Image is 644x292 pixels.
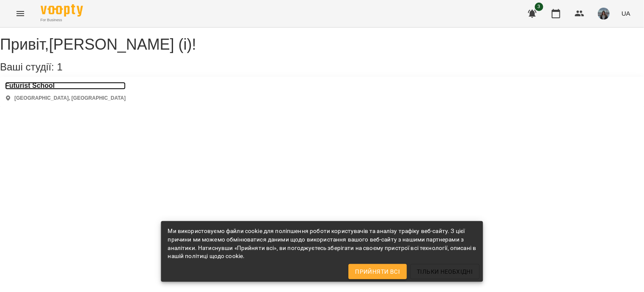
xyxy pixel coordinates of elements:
[535,3,543,11] span: 3
[622,9,630,18] span: UA
[5,82,126,90] a: Futurist School
[598,8,610,20] img: 5016bfd3fcb89ecb1154f9e8b701e3c2.jpg
[618,6,634,21] button: UA
[14,95,126,102] p: [GEOGRAPHIC_DATA], [GEOGRAPHIC_DATA]
[10,3,30,24] button: Menu
[41,4,83,17] img: Voopty Logo
[57,61,62,73] span: 1
[41,17,83,23] span: For Business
